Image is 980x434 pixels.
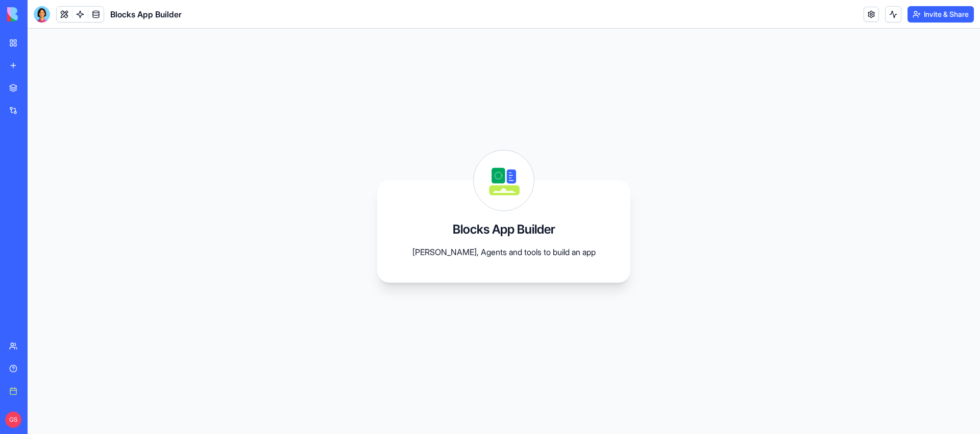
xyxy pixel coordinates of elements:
[5,412,21,428] span: GS
[908,6,974,22] button: Invite & Share
[402,246,606,258] p: [PERSON_NAME], Agents and tools to build an app
[7,7,70,21] img: logo
[453,221,555,238] h3: Blocks App Builder
[110,8,182,20] span: Blocks App Builder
